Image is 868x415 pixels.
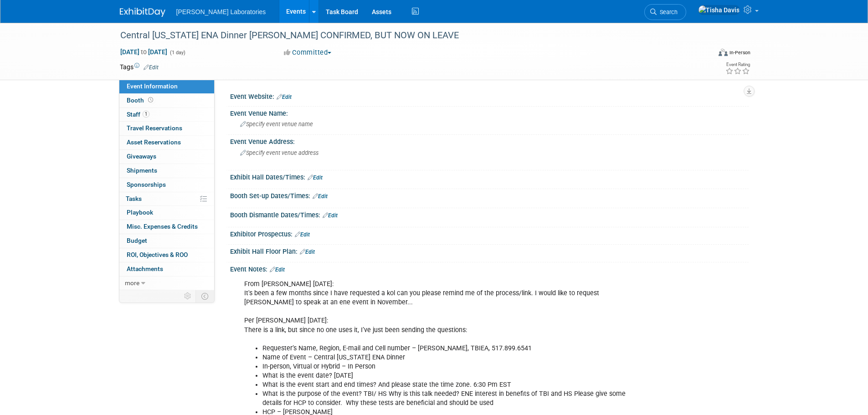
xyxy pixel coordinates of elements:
a: Search [644,4,686,20]
a: Edit [300,249,315,255]
span: Booth [127,97,155,104]
span: Budget [127,237,147,244]
span: (1 day) [169,50,185,56]
span: Sponsorships [127,181,166,188]
span: Asset Reservations [127,138,181,146]
a: Edit [308,174,323,181]
span: Travel Reservations [127,124,182,132]
span: Staff [127,111,149,118]
span: Tasks [126,195,142,202]
li: What is the event date? [DATE] [262,371,643,380]
div: Central [US_STATE] ENA Dinner [PERSON_NAME] CONFIRMED, BUT NOW ON LEAVE [117,27,697,44]
a: Edit [323,212,338,219]
span: [DATE] [DATE] [120,48,168,56]
a: Playbook [119,206,214,220]
span: to [139,48,148,56]
a: Budget [119,234,214,248]
a: Edit [144,64,159,71]
a: Travel Reservations [119,122,214,135]
span: Search [657,9,678,15]
li: Requester’s Name, Region, E-mail and Cell number – [PERSON_NAME], TBIEA, 517.899.6541 [262,344,643,353]
span: Shipments [127,167,157,174]
a: Event Information [119,80,214,93]
td: Tags [120,62,159,72]
div: Exhibit Hall Floor Plan: [230,245,749,256]
span: Misc. Expenses & Credits [127,223,198,230]
span: 1 [143,111,149,118]
li: In-person, Virtual or Hybrid – In Person [262,362,643,371]
a: Shipments [119,164,214,178]
a: Giveaways [119,150,214,164]
span: Event Information [127,82,178,90]
button: Committed [281,48,335,57]
div: Event Notes: [230,262,749,274]
div: In-Person [729,49,750,56]
a: Staff1 [119,108,214,122]
div: Booth Set-up Dates/Times: [230,189,749,201]
a: Misc. Expenses & Credits [119,220,214,234]
span: Giveaways [127,153,156,160]
div: Event Rating [725,62,750,67]
td: Toggle Event Tabs [195,290,214,302]
a: Edit [295,231,310,238]
span: Specify event venue name [240,121,313,128]
span: [PERSON_NAME] Laboratories [176,8,266,15]
div: Event Website: [230,90,749,102]
a: Edit [270,266,285,273]
img: ExhibitDay [120,8,165,17]
li: What is the event start and end times? And please state the time zone. 6:30 Pm EST [262,380,643,389]
a: Sponsorships [119,178,214,192]
img: Format-Inperson.png [719,49,728,56]
span: ROI, Objectives & ROO [127,251,188,258]
div: Event Venue Name: [230,107,749,118]
span: Attachments [127,265,163,272]
a: Attachments [119,262,214,276]
div: Exhibitor Prospectus: [230,227,749,239]
div: Booth Dismantle Dates/Times: [230,208,749,220]
li: Name of Event – Central [US_STATE] ENA Dinner [262,353,643,362]
span: Playbook [127,209,153,216]
div: Exhibit Hall Dates/Times: [230,170,749,182]
a: ROI, Objectives & ROO [119,248,214,262]
span: Specify event venue address [240,149,318,156]
span: more [125,279,139,287]
a: more [119,277,214,290]
a: Tasks [119,192,214,206]
a: Edit [277,94,292,100]
div: Event Format [657,47,751,61]
div: Event Venue Address: [230,135,749,146]
a: Edit [313,193,328,200]
a: Asset Reservations [119,136,214,149]
a: Booth [119,94,214,108]
td: Personalize Event Tab Strip [180,290,196,302]
span: Booth not reserved yet [146,97,155,103]
img: Tisha Davis [698,5,740,15]
li: What is the purpose of the event? TBI/ HS Why is this talk needed? ENE interest in benefits of TB... [262,389,643,408]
